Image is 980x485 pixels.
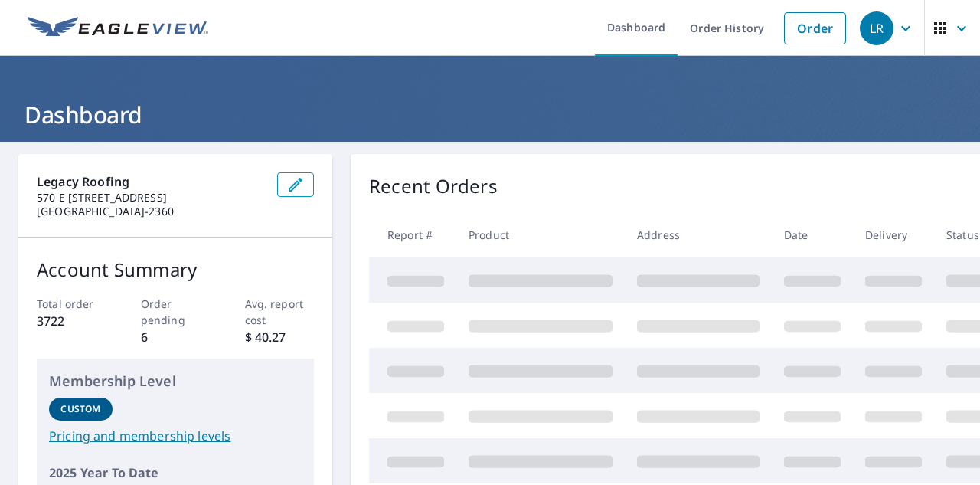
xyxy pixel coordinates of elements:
[369,212,456,257] th: Report #
[245,328,315,346] p: $ 40.27
[772,212,853,257] th: Date
[60,402,100,416] p: Custom
[245,296,315,328] p: Avg. report cost
[369,172,498,200] p: Recent Orders
[49,427,302,445] a: Pricing and membership levels
[49,464,302,482] p: 2025 Year To Date
[37,191,265,205] p: 570 E [STREET_ADDRESS]
[37,172,265,191] p: Legacy Roofing
[28,17,208,40] img: EV Logo
[37,312,106,330] p: 3722
[141,328,211,346] p: 6
[18,99,962,130] h1: Dashboard
[37,256,314,283] p: Account Summary
[456,212,625,257] th: Product
[860,11,893,45] div: LR
[625,212,772,257] th: Address
[37,296,106,312] p: Total order
[37,205,265,218] p: [GEOGRAPHIC_DATA]-2360
[49,371,302,392] p: Membership Level
[784,12,846,44] a: Order
[853,212,934,257] th: Delivery
[141,296,211,328] p: Order pending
